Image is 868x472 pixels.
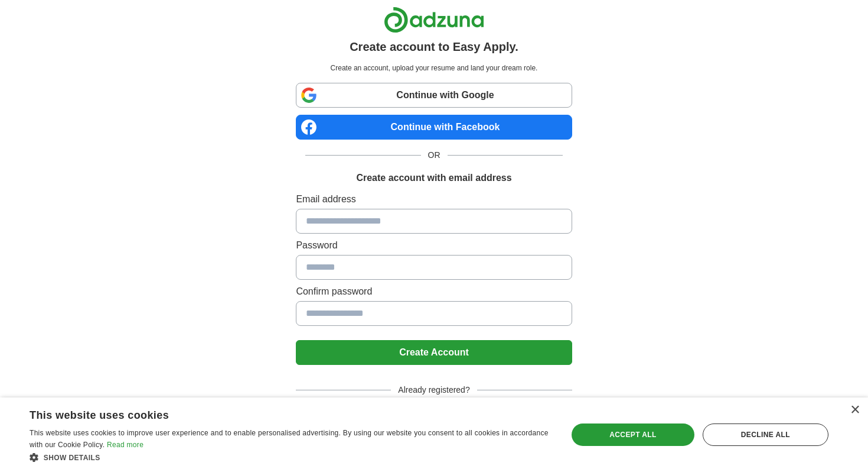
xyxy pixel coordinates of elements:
[391,384,477,396] span: Already registered?
[298,63,569,73] p: Create an account, upload your resume and land your dream role.
[30,405,522,422] div: This website uses cookies
[44,454,100,462] span: Show details
[107,441,143,449] a: Read more, opens a new window
[30,451,552,463] div: Show details
[296,238,572,253] label: Password
[296,192,572,206] label: Email address
[384,7,484,33] img: Adzuna logo
[572,423,694,446] div: Accept all
[350,38,518,56] h1: Create account to Easy Apply.
[356,171,511,185] h1: Create account with email address
[296,83,572,108] a: Continue with Google
[296,115,572,140] a: Continue with Facebook
[421,149,448,161] span: OR
[850,406,859,415] div: Close
[296,340,572,365] button: Create Account
[30,429,549,449] span: This website uses cookies to improve user experience and to enable personalised advertising. By u...
[296,285,572,299] label: Confirm password
[703,423,828,446] div: Decline all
